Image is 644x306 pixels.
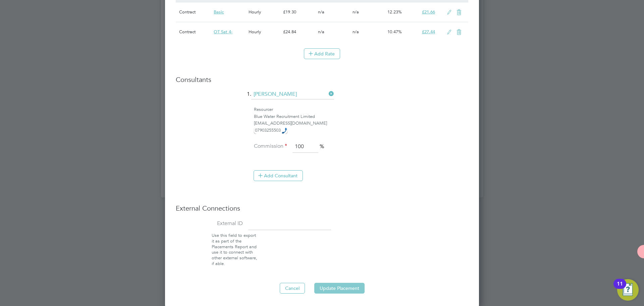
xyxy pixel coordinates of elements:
[387,9,402,15] span: 12.23%
[254,120,468,127] div: [EMAIL_ADDRESS][DOMAIN_NAME]
[214,9,224,15] span: Basic
[353,29,359,35] span: n/a
[282,128,287,134] img: hfpfyWBK5wQHBAGPgDf9c6qAYOxxMAAAAASUVORK5CYII=
[251,89,334,99] input: Search for...
[247,2,281,22] div: Hourly
[422,9,435,15] span: £21.66
[214,29,232,35] span: OT Sat 4-
[617,279,639,301] button: Open Resource Center, 11 new notifications
[254,106,468,113] div: Resourcer
[176,75,468,84] h3: Consultants
[281,22,316,42] div: £24.84
[177,2,212,22] div: Contract
[254,127,287,134] div: Call: 07903255503
[280,283,305,294] button: Cancel
[176,204,468,213] h3: External Connections
[177,22,212,42] div: Contract
[281,2,316,22] div: £19.30
[176,220,243,227] label: External ID
[212,232,257,266] span: Use this field to export it as part of the Placements Report and use it to connect with other ext...
[176,89,468,106] li: 1.
[318,29,324,35] span: n/a
[617,284,623,293] div: 11
[320,143,324,150] span: %
[304,48,340,59] button: Add Rate
[353,9,359,15] span: n/a
[314,283,365,294] button: Update Placement
[254,143,287,150] label: Commission
[254,113,468,120] div: Blue Water Recruitment Limited
[422,29,435,35] span: £27.44
[254,170,303,181] button: Add Consultant
[387,29,402,35] span: 10.47%
[318,9,324,15] span: n/a
[247,22,281,42] div: Hourly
